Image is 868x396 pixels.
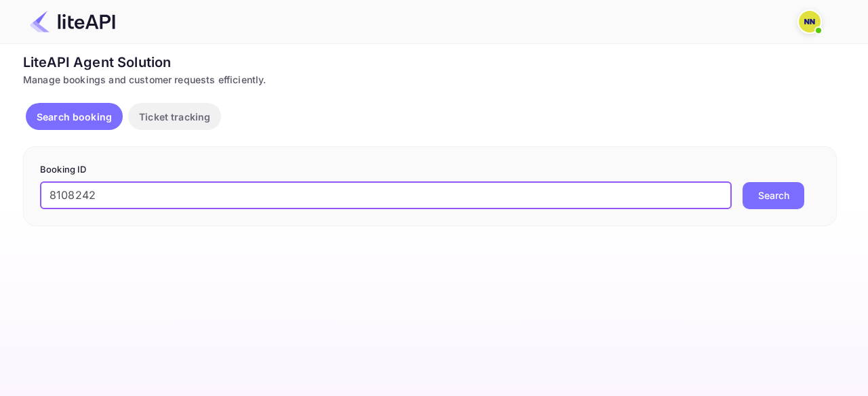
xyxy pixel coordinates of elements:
div: LiteAPI Agent Solution [23,52,837,72]
img: N/A N/A [799,11,821,32]
p: Booking ID [40,163,820,177]
p: Search booking [37,110,112,124]
img: LiteAPI Logo [30,11,115,32]
div: Manage bookings and customer requests efficiently. [23,72,837,87]
input: Enter Booking ID (e.g., 63782194) [40,182,732,209]
button: Search [743,182,804,209]
p: Ticket tracking [139,110,210,124]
